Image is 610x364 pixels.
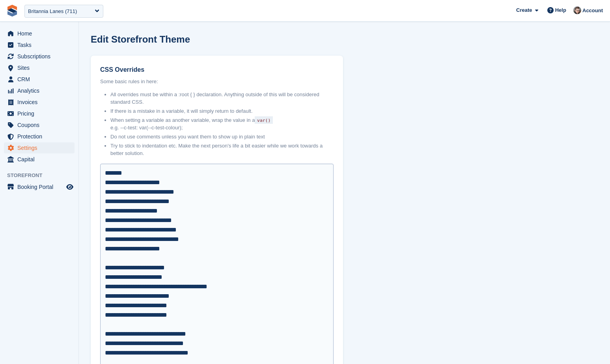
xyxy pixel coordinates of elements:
span: Create [516,6,532,14]
span: Protection [17,131,65,142]
li: When setting a variable as another variable, wrap the value in a e.g. --c-test: var(--c-test-colo... [110,116,334,132]
img: Steven Hylands [573,6,581,14]
li: All overrides must be within a :root { } declaration. Anything outside of this will be considered... [110,91,334,106]
a: menu [4,154,75,165]
a: Preview store [65,182,75,192]
span: Coupons [17,119,65,131]
a: menu [4,119,75,131]
a: menu [4,108,75,119]
span: Storefront [7,172,78,179]
img: stora-icon-8386f47178a22dfd0bd8f6a31ec36ba5ce8667c1dd55bd0f319d3a0aa187defe.svg [6,5,18,17]
h1: Edit Storefront Theme [91,34,190,45]
span: Home [17,28,65,39]
li: If there is a mistake in a variable, it will simply return to default. [110,107,334,115]
span: Sites [17,62,65,73]
span: Subscriptions [17,51,65,62]
code: var() [255,116,273,124]
span: Tasks [17,39,65,50]
a: menu [4,85,75,96]
a: menu [4,62,75,73]
a: menu [4,142,75,153]
span: Capital [17,154,65,165]
span: Booking Portal [17,181,65,192]
span: Analytics [17,85,65,96]
p: Some basic rules in here: [100,78,334,86]
a: menu [4,51,75,62]
a: menu [4,97,75,108]
li: Try to stick to indentation etc. Make the next person's life a bit easier while we work towards a... [110,142,334,157]
a: menu [4,28,75,39]
span: Settings [17,142,65,153]
a: menu [4,74,75,85]
a: menu [4,39,75,50]
span: Account [582,7,603,15]
span: Pricing [17,108,65,119]
a: menu [4,131,75,142]
div: Britannia Lanes (711) [28,7,77,15]
li: Do not use comments unless you want them to show up in plain text [110,133,334,141]
span: Help [555,6,566,14]
span: Invoices [17,97,65,108]
a: menu [4,181,75,192]
span: CRM [17,74,65,85]
label: CSS Overrides [100,65,334,75]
